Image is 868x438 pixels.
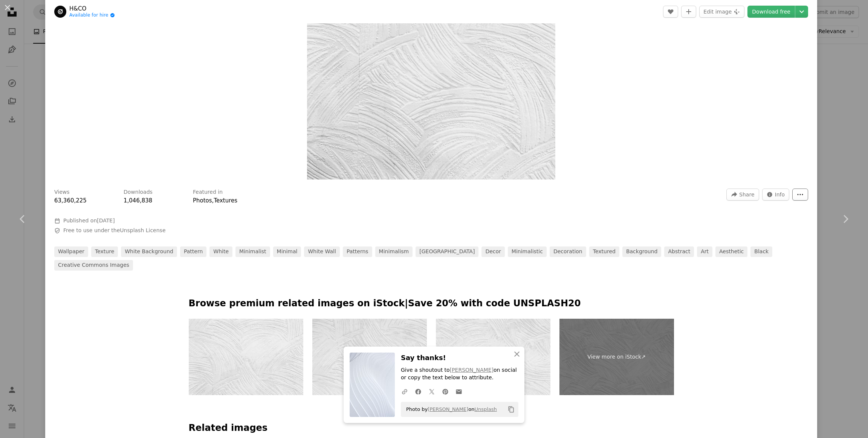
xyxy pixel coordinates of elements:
a: background [622,246,662,257]
a: black [750,246,772,257]
a: decoration [550,246,586,257]
a: wallpaper [54,246,88,257]
img: The texture of the paper. The background is made of old paper. Seamless texture of natural material [436,319,550,395]
a: decor [481,246,504,257]
p: Give a shoutout to on social or copy the text below to attribute. [401,367,518,382]
span: Photo by on [402,403,497,415]
a: white background [121,246,177,257]
button: Choose download size [795,6,808,18]
span: Info [775,189,785,200]
a: textured [589,246,619,257]
a: Available for hire [69,12,115,18]
button: Like [663,6,678,18]
a: Creative Commons images [54,260,133,271]
a: Download free [747,6,795,18]
a: minimal [273,246,301,257]
a: aesthetic [715,246,747,257]
a: [PERSON_NAME] [450,367,494,373]
a: Next [823,183,868,255]
button: Share this image [726,189,759,201]
a: art [697,246,712,257]
a: [PERSON_NAME] [428,406,468,412]
span: 63,360,225 [54,197,87,204]
a: pattern [180,246,206,257]
a: Share on Pinterest [439,384,452,399]
a: View more on iStock↗ [559,319,674,395]
a: minimalism [375,246,413,257]
p: Browse premium related images on iStock | Save 20% with code UNSPLASH20 [189,298,674,310]
a: Share on Facebook [411,384,425,399]
a: patterns [343,246,372,257]
a: Unsplash [474,406,497,412]
img: Gray Bright Grunge Texture Vector Background [312,319,427,395]
h3: Views [54,189,70,196]
time: February 23, 2019 at 9:42:12 AM GMT+5:30 [97,217,115,224]
span: , [212,197,214,204]
a: Photos [193,197,212,204]
a: Share on Twitter [425,384,439,399]
a: Share over email [452,384,466,399]
span: Published on [63,217,115,224]
a: texture [91,246,118,257]
a: minimalistic [508,246,547,257]
span: Share [739,189,754,200]
span: 1,046,838 [124,197,152,204]
span: Free to use under the [63,227,166,234]
button: Copy to clipboard [505,403,518,416]
a: white wall [304,246,339,257]
img: White Background, Copy Space [189,319,303,395]
h3: Downloads [124,189,153,196]
button: Add to Collection [681,6,696,18]
button: More Actions [792,189,808,201]
button: Edit image [699,6,744,18]
a: minimalist [235,246,270,257]
a: Unsplash License [120,227,165,233]
a: abstract [664,246,694,257]
a: H&CO [69,5,115,12]
button: Stats about this image [762,189,790,201]
img: Go to H&CO's profile [54,6,66,18]
h4: Related images [189,422,674,434]
h3: Featured in [193,189,223,196]
a: [GEOGRAPHIC_DATA] [416,246,478,257]
h3: Say thanks! [401,353,518,363]
a: white [209,246,232,257]
a: Textures [214,197,237,204]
